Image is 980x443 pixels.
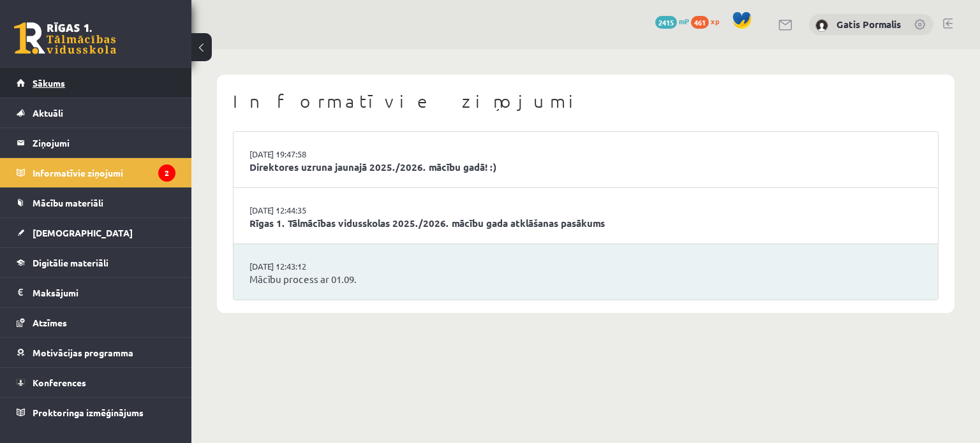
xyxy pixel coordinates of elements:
a: [DATE] 12:43:12 [249,260,345,273]
span: 2415 [655,16,677,29]
a: Proktoringa izmēģinājums [17,398,175,427]
span: mP [679,16,689,26]
legend: Maksājumi [33,278,175,307]
span: Sākums [33,77,65,89]
a: Konferences [17,368,175,397]
a: 461 xp [691,16,725,26]
a: Digitālie materiāli [17,248,175,277]
legend: Ziņojumi [33,128,175,157]
a: [DEMOGRAPHIC_DATA] [17,218,175,247]
a: Maksājumi [17,278,175,307]
a: [DATE] 12:44:35 [249,204,345,217]
span: Aktuāli [33,107,63,119]
a: Direktores uzruna jaunajā 2025./2026. mācību gadā! :) [249,160,922,175]
a: Sākums [17,68,175,98]
span: Motivācijas programma [33,347,133,358]
span: Mācību materiāli [33,197,103,208]
span: Konferences [33,377,86,388]
a: Atzīmes [17,308,175,337]
h1: Informatīvie ziņojumi [233,91,939,112]
span: Proktoringa izmēģinājums [33,407,144,418]
legend: Informatīvie ziņojumi [33,158,175,187]
span: xp [711,16,719,26]
a: Mācību process ar 01.09. [249,272,922,287]
img: Gatis Pormalis [815,19,828,32]
i: 2 [158,164,175,182]
a: Gatis Pormalis [836,18,901,31]
a: Ziņojumi [17,128,175,157]
a: Rīgas 1. Tālmācības vidusskolas 2025./2026. mācību gada atklāšanas pasākums [249,216,922,231]
a: Mācību materiāli [17,188,175,217]
span: [DEMOGRAPHIC_DATA] [33,227,133,238]
span: Digitālie materiāli [33,257,108,268]
a: Informatīvie ziņojumi2 [17,158,175,187]
a: 2415 mP [655,16,689,26]
a: Motivācijas programma [17,338,175,367]
span: 461 [691,16,709,29]
a: [DATE] 19:47:58 [249,148,345,161]
a: Aktuāli [17,98,175,127]
span: Atzīmes [33,317,67,328]
a: Rīgas 1. Tālmācības vidusskola [14,22,116,54]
